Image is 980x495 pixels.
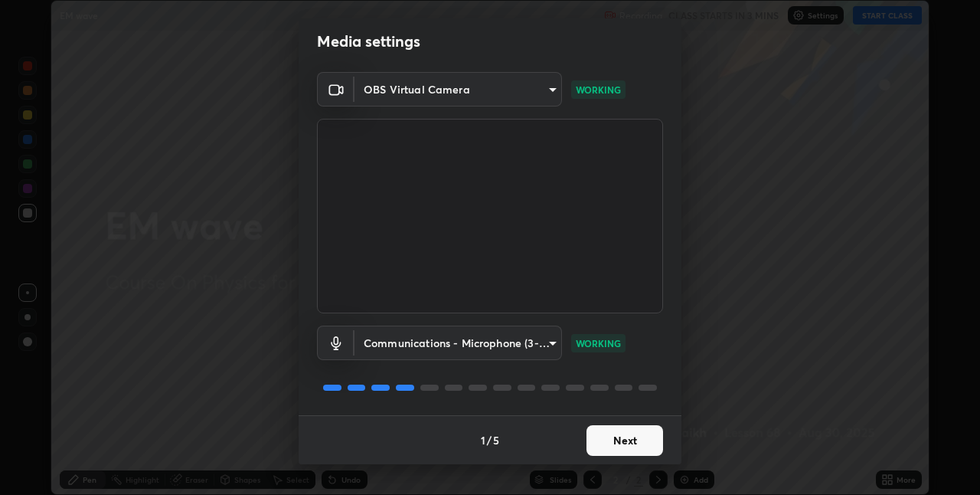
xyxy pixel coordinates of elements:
[493,432,499,448] h4: 5
[576,83,621,97] p: WORKING
[354,72,562,107] div: OBS Virtual Camera
[586,425,663,456] button: Next
[354,326,562,360] div: OBS Virtual Camera
[487,432,492,448] h4: /
[317,31,420,51] h2: Media settings
[481,432,485,448] h4: 1
[576,336,621,350] p: WORKING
